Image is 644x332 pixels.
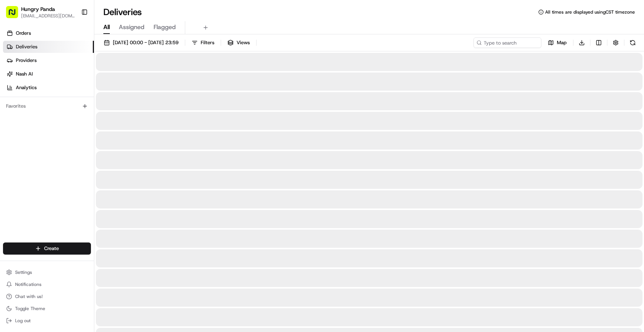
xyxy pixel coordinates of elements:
[15,281,41,287] span: Notifications
[3,279,91,290] button: Notifications
[16,43,37,50] span: Deliveries
[15,318,31,324] span: Log out
[224,37,253,48] button: Views
[3,41,94,53] a: Deliveries
[119,23,144,32] span: Assigned
[188,37,218,48] button: Filters
[3,303,91,314] button: Toggle Theme
[201,39,214,46] span: Filters
[103,6,142,18] h1: Deliveries
[16,57,37,64] span: Providers
[113,39,178,46] span: [DATE] 00:00 - [DATE] 23:59
[3,27,94,39] a: Orders
[545,9,635,15] span: All times are displayed using CST timezone
[627,37,638,48] button: Refresh
[15,306,45,312] span: Toggle Theme
[15,293,43,300] span: Chat with us!
[557,39,567,46] span: Map
[16,30,31,37] span: Orders
[15,269,32,275] span: Settings
[3,315,91,326] button: Log out
[3,68,94,80] a: Nash AI
[44,245,59,252] span: Create
[3,267,91,278] button: Settings
[21,13,75,19] button: [EMAIL_ADDRESS][DOMAIN_NAME]
[21,5,55,13] button: Hungry Panda
[103,23,110,32] span: All
[3,242,91,255] button: Create
[16,84,37,91] span: Analytics
[16,71,33,77] span: Nash AI
[3,82,94,94] a: Analytics
[3,100,91,112] div: Favorites
[473,37,541,48] input: Type to search
[3,3,78,21] button: Hungry Panda[EMAIL_ADDRESS][DOMAIN_NAME]
[544,37,570,48] button: Map
[154,23,176,32] span: Flagged
[100,37,182,48] button: [DATE] 00:00 - [DATE] 23:59
[3,291,91,302] button: Chat with us!
[237,39,250,46] span: Views
[3,54,94,66] a: Providers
